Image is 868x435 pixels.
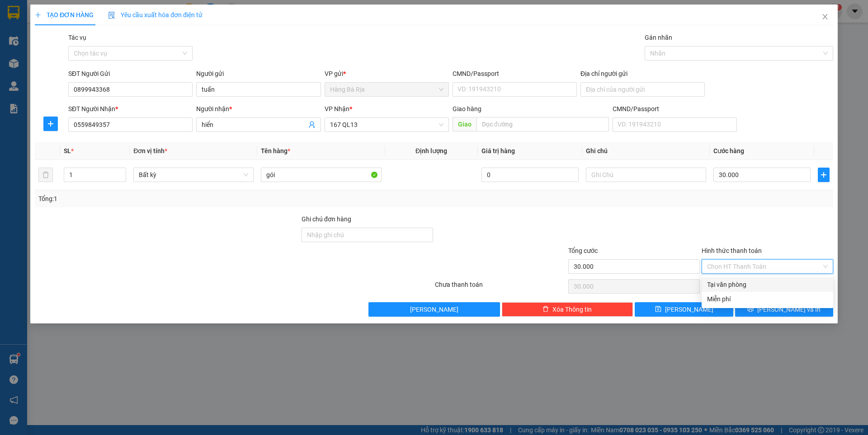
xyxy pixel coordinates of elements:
button: [PERSON_NAME] [368,302,500,317]
span: user-add [308,121,316,128]
label: Ghi chú đơn hàng [302,215,351,223]
span: Tên hàng [261,147,290,154]
span: Cước hàng [713,147,744,154]
span: Đơn vị tính [133,147,167,154]
button: plus [43,117,58,131]
span: 167 QL13 [330,118,443,131]
div: Địa chỉ người gửi [580,69,705,79]
label: Tác vụ [68,34,86,41]
span: [PERSON_NAME] [410,304,458,314]
label: Gán nhãn [645,34,672,41]
span: Bất kỳ [139,168,248,182]
span: Xóa Thông tin [552,304,592,314]
div: SĐT Người Nhận [68,104,193,114]
th: Ghi chú [582,142,710,160]
div: Người nhận [196,104,321,114]
span: plus [35,12,41,18]
div: CMND/Passport [453,69,577,79]
span: Decrease Value [116,175,126,182]
span: [PERSON_NAME] và In [757,304,821,314]
span: VP Nhận [325,105,349,112]
span: Giao [453,117,476,131]
span: Tổng cước [568,247,598,254]
div: Miễn phí [707,294,828,304]
input: Dọc đường [476,117,609,131]
div: VP gửi [325,69,449,79]
span: save [655,306,661,313]
span: Giá trị hàng [481,147,515,154]
input: VD: Bàn, Ghế [261,168,381,182]
div: Tại văn phòng [707,280,828,290]
span: [PERSON_NAME] [665,304,713,314]
button: printer[PERSON_NAME] và In [735,302,833,317]
button: deleteXóa Thông tin [502,302,633,317]
span: close [821,13,829,20]
span: up [118,169,124,175]
button: delete [38,168,53,182]
span: down [118,176,124,181]
span: plus [818,171,829,178]
span: Increase Value [116,168,126,175]
span: delete [542,306,549,313]
input: 0 [481,168,579,182]
span: TẠO ĐƠN HÀNG [35,11,94,19]
button: save[PERSON_NAME] [635,302,733,317]
input: Ghi chú đơn hàng [302,228,433,242]
img: icon [108,12,115,19]
span: SL [64,147,71,154]
input: Địa chỉ của người gửi [580,82,705,97]
input: Ghi Chú [586,168,706,182]
div: SĐT Người Gửi [68,69,193,79]
button: Close [812,5,838,30]
span: Định lượng [415,147,447,154]
div: Chưa thanh toán [434,280,567,295]
span: Giao hàng [453,105,481,112]
span: plus [44,120,57,127]
span: Yêu cầu xuất hóa đơn điện tử [108,11,203,19]
div: Tổng: 1 [38,194,335,204]
button: plus [818,168,830,182]
div: CMND/Passport [613,104,737,114]
label: Hình thức thanh toán [702,247,762,254]
span: printer [747,306,754,313]
span: Hàng Bà Rịa [330,83,443,96]
div: Người gửi [196,69,321,79]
